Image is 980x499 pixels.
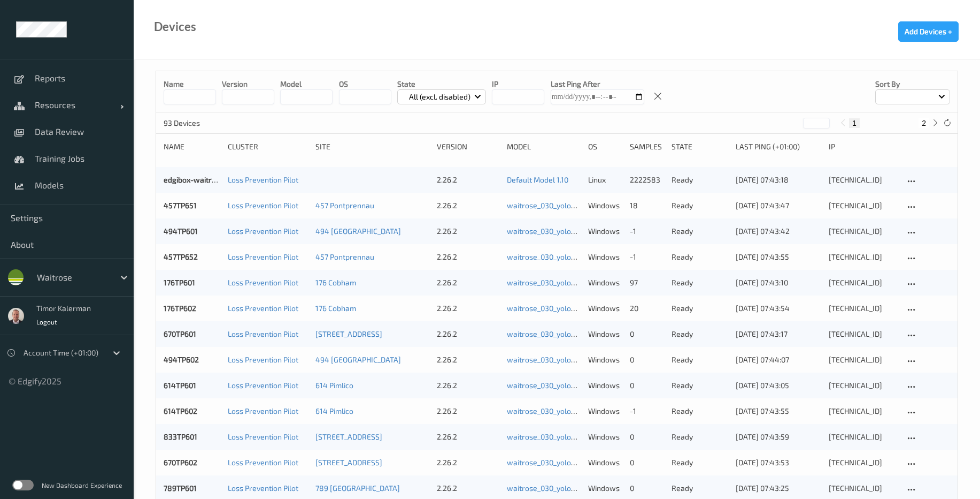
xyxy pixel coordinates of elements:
p: linux [588,175,622,185]
div: 2.26.2 [437,329,499,339]
div: version [437,141,499,152]
div: [TECHNICAL_ID] [829,200,897,211]
div: 2.26.2 [437,200,499,211]
p: windows [588,200,622,211]
div: [DATE] 07:43:55 [736,406,821,417]
div: 2.26.2 [437,406,499,417]
div: 0 [630,329,664,339]
a: Loss Prevention Pilot [228,304,298,313]
a: Loss Prevention Pilot [228,483,298,493]
a: 833TP601 [164,432,197,441]
a: Default Model 1.10 [507,175,568,184]
a: [STREET_ADDRESS] [315,458,382,467]
a: Loss Prevention Pilot [228,329,298,338]
div: [TECHNICAL_ID] [829,175,897,185]
div: Last Ping (+01:00) [736,141,821,152]
p: ready [672,406,728,417]
a: waitrose_030_yolo8n_384_9_07_25 [507,201,628,210]
p: ready [672,226,728,237]
p: ready [672,200,728,211]
p: windows [588,226,622,237]
div: Model [507,141,581,152]
div: ip [829,141,897,152]
div: -1 [630,252,664,262]
div: Samples [630,141,664,152]
a: waitrose_030_yolo8n_384_9_07_25 [507,329,628,338]
a: [STREET_ADDRESS] [315,432,382,441]
div: OS [588,141,622,152]
div: Devices [154,21,196,32]
div: 0 [630,432,664,442]
div: 20 [630,303,664,314]
a: Loss Prevention Pilot [228,226,298,236]
a: Loss Prevention Pilot [228,432,298,441]
div: 2.26.2 [437,432,499,442]
p: Sort by [875,79,950,89]
a: waitrose_030_yolo8n_384_9_07_25 [507,226,628,236]
a: 789TP601 [164,483,197,493]
div: 0 [630,483,664,494]
p: ready [672,380,728,391]
a: Loss Prevention Pilot [228,381,298,390]
div: [TECHNICAL_ID] [829,252,897,262]
p: version [222,79,274,89]
p: ready [672,277,728,288]
a: waitrose_030_yolo8n_384_9_07_25 [507,381,628,390]
p: ready [672,175,728,185]
div: Name [164,141,220,152]
div: 2.26.2 [437,226,499,237]
a: 494TP602 [164,355,199,364]
a: waitrose_030_yolo8n_384_9_07_25 [507,483,628,493]
div: 2.26.2 [437,303,499,314]
a: Loss Prevention Pilot [228,355,298,364]
div: -1 [630,226,664,237]
a: 176TP602 [164,304,196,313]
p: ready [672,432,728,442]
a: waitrose_030_yolo8n_384_9_07_25 [507,432,628,441]
p: ready [672,329,728,339]
div: [TECHNICAL_ID] [829,406,897,417]
p: State [397,79,487,89]
div: 97 [630,277,664,288]
div: [DATE] 07:43:42 [736,226,821,237]
p: windows [588,354,622,365]
p: windows [588,432,622,442]
p: ready [672,457,728,468]
div: [DATE] 07:43:55 [736,252,821,262]
a: 614TP601 [164,381,196,390]
p: ready [672,354,728,365]
a: edgibox-waitrose [164,175,224,184]
div: Cluster [228,141,307,152]
a: Loss Prevention Pilot [228,252,298,261]
p: windows [588,457,622,468]
a: waitrose_030_yolo8n_384_9_07_25 [507,355,628,364]
a: waitrose_030_yolo8n_384_9_07_25 [507,458,628,467]
a: 457TP651 [164,201,197,210]
a: waitrose_030_yolo8n_384_9_07_25 [507,406,628,415]
div: 0 [630,354,664,365]
p: windows [588,252,622,262]
a: waitrose_030_yolo8n_384_9_07_25 [507,252,628,261]
a: 457TP652 [164,252,198,261]
p: windows [588,406,622,417]
p: windows [588,303,622,314]
div: State [672,141,728,152]
p: OS [339,79,391,89]
p: ready [672,303,728,314]
p: 93 Devices [164,118,244,128]
button: Add Devices + [898,21,959,42]
div: [DATE] 07:43:47 [736,200,821,211]
p: ready [672,483,728,494]
a: 670TP601 [164,329,196,338]
a: 457 Pontprennau [315,201,374,210]
div: Site [315,141,429,152]
div: [DATE] 07:43:54 [736,303,821,314]
div: [TECHNICAL_ID] [829,354,897,365]
div: 2.26.2 [437,483,499,494]
a: [STREET_ADDRESS] [315,329,382,338]
a: 494TP601 [164,226,198,236]
a: Loss Prevention Pilot [228,278,298,287]
div: 2.26.2 [437,252,499,262]
p: Last Ping After [551,79,644,89]
div: [DATE] 07:43:17 [736,329,821,339]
